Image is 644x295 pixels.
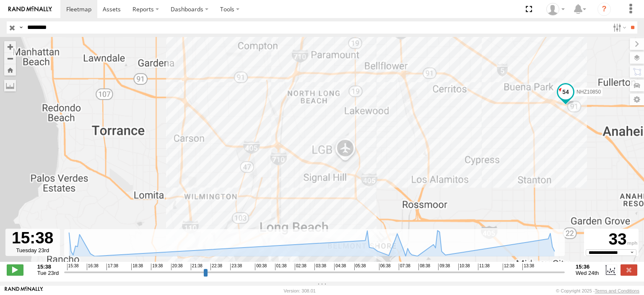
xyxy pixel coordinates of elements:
[7,264,23,275] label: Play/Stop
[275,264,287,270] span: 01:38
[334,264,346,270] span: 04:38
[151,264,163,270] span: 19:38
[610,21,628,34] label: Search Filter Options
[503,264,514,270] span: 12:38
[630,94,644,105] label: Map Settings
[255,264,267,270] span: 00:38
[87,264,99,270] span: 16:38
[522,264,534,270] span: 13:38
[4,52,16,64] button: Zoom out
[418,264,430,270] span: 08:38
[595,288,639,293] a: Terms and Conditions
[5,287,43,295] a: Visit our Website
[478,264,490,270] span: 11:38
[106,264,118,270] span: 17:38
[543,3,568,16] div: Zulema McIntosch
[4,64,16,76] button: Zoom Home
[585,230,637,249] div: 33
[576,89,601,95] span: NHZ10850
[4,41,16,52] button: Zoom in
[295,264,306,270] span: 02:38
[191,264,203,270] span: 21:38
[230,264,242,270] span: 23:38
[67,264,79,270] span: 15:38
[556,288,639,293] div: © Copyright 2025 -
[458,264,470,270] span: 10:38
[37,264,59,270] strong: 15:38
[210,264,222,270] span: 22:38
[597,3,611,16] i: ?
[576,264,599,270] strong: 15:36
[171,264,183,270] span: 20:38
[4,80,16,91] label: Measure
[37,270,59,276] span: Tue 23rd Sep 2025
[314,264,326,270] span: 03:38
[284,288,316,293] div: Version: 308.01
[379,264,391,270] span: 06:38
[8,6,52,12] img: rand-logo.svg
[576,270,599,276] span: Wed 24th Sep 2025
[438,264,450,270] span: 09:38
[399,264,410,270] span: 07:38
[131,264,143,270] span: 18:38
[354,264,366,270] span: 05:38
[18,21,24,34] label: Search Query
[621,264,637,275] label: Close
